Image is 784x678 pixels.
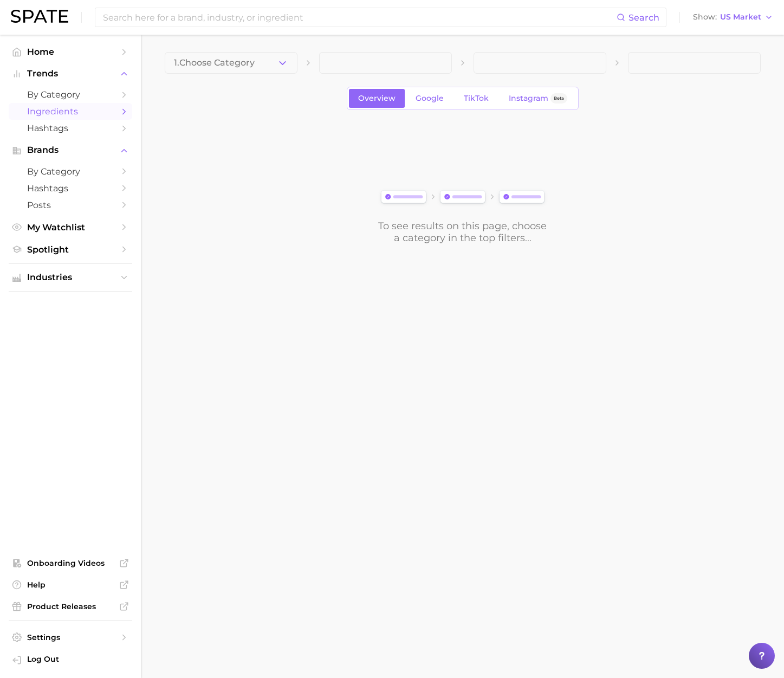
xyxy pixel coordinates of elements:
span: Posts [27,200,114,210]
span: Search [629,12,659,23]
a: Google [406,89,453,108]
a: Hashtags [9,120,132,137]
img: SPATE [11,10,68,23]
a: Posts [9,197,132,214]
span: Ingredients [27,106,114,117]
button: Industries [9,269,132,286]
a: Hashtags [9,180,132,197]
span: Hashtags [27,183,114,193]
a: by Category [9,163,132,180]
div: To see results on this page, choose a category in the top filters... [378,220,548,244]
a: Spotlight [9,241,132,258]
span: TikTok [464,94,489,103]
span: Product Releases [27,602,114,611]
span: by Category [27,166,114,177]
span: Google [416,94,444,103]
span: US Market [720,14,761,20]
button: Trends [9,66,132,82]
a: Settings [9,629,132,645]
button: 1.Choose Category [165,52,297,74]
span: Show [693,14,717,20]
a: My Watchlist [9,219,132,236]
span: Industries [27,273,114,282]
a: Log out. Currently logged in with e-mail yumi.toki@spate.nyc. [9,651,132,669]
input: Search here for a brand, industry, or ingredient [102,8,617,27]
button: ShowUS Market [690,10,776,24]
a: TikTok [455,89,498,108]
span: Help [27,580,114,590]
a: Onboarding Videos [9,555,132,571]
img: svg%3e [378,188,548,207]
span: Home [27,47,114,57]
span: Beta [554,94,564,103]
span: Spotlight [27,244,114,255]
span: Trends [27,69,114,79]
a: Product Releases [9,598,132,615]
span: Log Out [27,654,124,664]
a: Ingredients [9,103,132,120]
span: My Watchlist [27,222,114,233]
span: by Category [27,89,114,100]
a: Help [9,577,132,593]
span: 1. Choose Category [174,58,255,68]
span: Hashtags [27,123,114,133]
button: Brands [9,142,132,158]
a: Overview [349,89,405,108]
span: Overview [358,94,396,103]
a: Home [9,43,132,60]
a: by Category [9,86,132,103]
span: Onboarding Videos [27,558,114,568]
span: Brands [27,145,114,155]
span: Settings [27,632,114,642]
a: InstagramBeta [500,89,576,108]
span: Instagram [509,94,548,103]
